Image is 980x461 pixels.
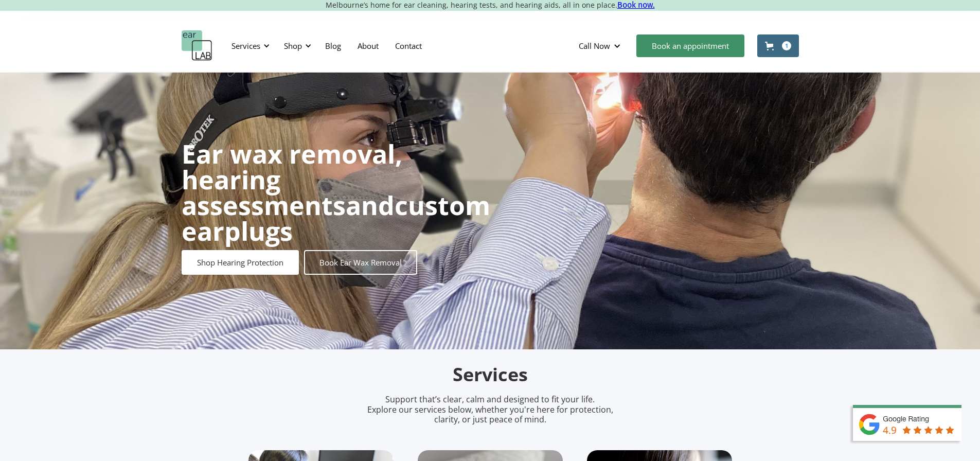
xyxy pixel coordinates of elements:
a: About [349,31,387,61]
h1: and [182,141,490,244]
a: home [182,30,212,61]
a: Book Ear Wax Removal [304,250,417,275]
div: Shop [278,30,314,61]
a: Book an appointment [636,34,744,57]
div: Call Now [579,41,610,51]
h2: Services [248,363,732,387]
a: Contact [387,31,430,61]
a: Shop Hearing Protection [182,250,299,275]
div: Call Now [571,30,631,61]
div: Shop [284,41,302,51]
strong: Ear wax removal, hearing assessments [182,136,402,223]
div: Services [231,41,260,51]
div: 1 [782,41,791,50]
a: Blog [317,31,349,61]
div: Services [225,30,273,61]
p: Support that’s clear, calm and designed to fit your life. Explore our services below, whether you... [354,395,627,424]
strong: custom earplugs [182,188,490,249]
a: Open cart containing 1 items [757,34,799,57]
